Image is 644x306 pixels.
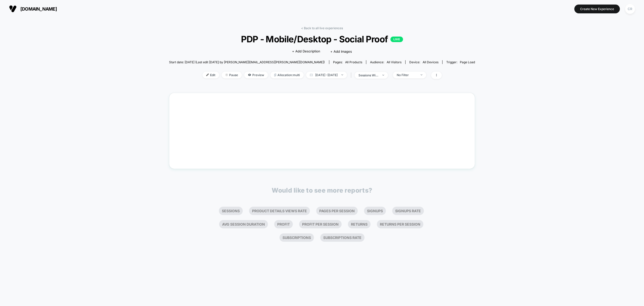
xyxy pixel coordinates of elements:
li: Subscriptions [279,233,314,242]
span: Start date: [DATE] (Last edit [DATE] by [PERSON_NAME][EMAIL_ADDRESS][PERSON_NAME][DOMAIN_NAME]) [169,60,325,64]
span: Page Load [460,60,475,64]
li: Signups Rate [392,207,424,215]
p: Would like to see more reports? [272,187,372,194]
span: Allocation: multi [270,72,304,78]
span: Device: [405,60,442,64]
span: Pause [222,72,242,78]
p: LIVE [390,37,403,42]
span: PDP - Mobile/Desktop - Social Proof [184,34,460,44]
li: Pages Per Session [316,207,358,215]
span: [DATE] - [DATE] [306,72,347,78]
img: rebalance [274,74,276,76]
li: Profit [274,220,293,228]
li: Avg Session Duration [219,220,268,228]
img: calendar [310,74,313,76]
li: Subscriptions Rate [320,233,365,242]
img: Visually logo [9,5,17,13]
li: Returns [348,220,371,228]
div: sessions with impression [358,73,379,77]
img: end [225,74,228,76]
img: edit [206,74,209,76]
div: No Filter [397,73,417,77]
span: + Add Images [330,49,352,53]
div: CR [625,4,635,14]
li: Returns Per Session [377,220,423,228]
a: < Back to all live experiences [301,26,343,30]
span: All Visitors [387,60,401,64]
li: Sessions [219,207,243,215]
span: [DOMAIN_NAME] [20,6,57,12]
button: CR [624,4,636,14]
img: end [382,75,384,76]
li: Product Details Views Rate [249,207,310,215]
div: Pages: [333,60,362,64]
span: all products [345,60,362,64]
li: Signups [364,207,386,215]
button: [DOMAIN_NAME] [8,5,58,13]
span: Preview [244,72,268,78]
span: | [349,72,355,79]
span: + Add Description [292,49,320,54]
img: end [421,74,422,75]
span: all devices [423,60,438,64]
img: end [341,74,343,75]
li: Profit Per Session [299,220,342,228]
div: Trigger: [446,60,475,64]
div: Audience: [370,60,401,64]
button: Create New Experience [574,5,620,13]
span: Edit [203,72,219,78]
